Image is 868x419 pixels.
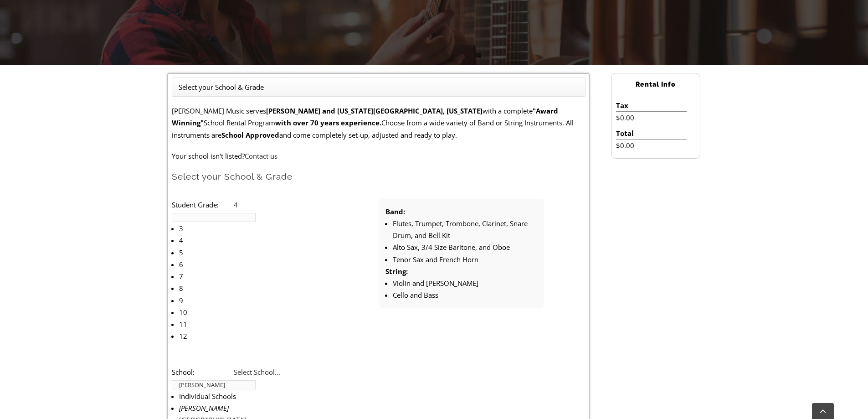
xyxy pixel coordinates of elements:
li: 6 [179,259,280,270]
li: Total [616,127,687,140]
strong: String: [385,267,408,276]
li: Alto Sax, 3/4 Size Baritone, and Oboe [393,241,537,253]
li: Tenor Sax and French Horn [393,253,537,265]
li: Flutes, Trumpet, Trombone, Clarinet, Snare Drum, and Bell Kit [393,217,537,242]
li: Tax [616,99,687,112]
a: Contact us [245,151,277,160]
li: 4 [179,234,280,246]
strong: School Approved [221,130,279,140]
em: [PERSON_NAME] [179,403,229,413]
li: $0.00 [616,112,687,124]
strong: Band: [385,207,405,216]
label: Student Grade: [172,199,234,211]
li: 8 [179,282,280,294]
li: 3 [179,222,280,234]
li: 10 [179,306,280,318]
p: [PERSON_NAME] Music serves with a complete School Rental Program Choose from a wide variety of Ba... [172,105,586,141]
li: Violin and [PERSON_NAME] [393,277,537,289]
span: Select School... [234,367,280,377]
h2: Rental Info [611,77,700,93]
span: 4 [234,200,238,209]
li: Select your School & Grade [179,81,264,93]
li: Cello and Bass [393,289,537,301]
li: $0.00 [616,140,687,151]
li: 9 [179,295,280,306]
li: 5 [179,247,280,259]
strong: [PERSON_NAME] and [US_STATE][GEOGRAPHIC_DATA], [US_STATE] [266,106,483,115]
li: 7 [179,270,280,282]
h2: Select your School & Grade [172,171,586,182]
li: 12 [179,330,280,342]
label: School: [172,366,234,378]
strong: with over 70 years experience. [275,118,381,127]
li: Individual Schools [179,390,282,402]
li: 11 [179,318,280,330]
p: Your school isn't listed? [172,150,586,162]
